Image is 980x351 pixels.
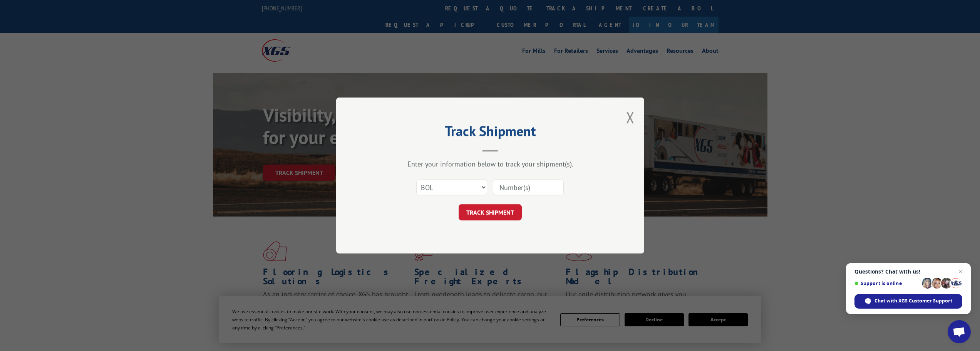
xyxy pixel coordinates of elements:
[854,294,962,309] div: Chat with XGS Customer Support
[854,269,962,275] span: Questions? Chat with us!
[874,297,952,304] span: Chat with XGS Customer Support
[626,107,635,128] button: Close modal
[948,320,971,343] div: Open chat
[956,267,965,276] span: Close chat
[854,280,919,286] span: Support is online
[493,179,564,195] input: Number(s)
[375,160,606,168] div: Enter your information below to track your shipment(s).
[459,204,522,220] button: TRACK SHIPMENT
[375,126,606,140] h2: Track Shipment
